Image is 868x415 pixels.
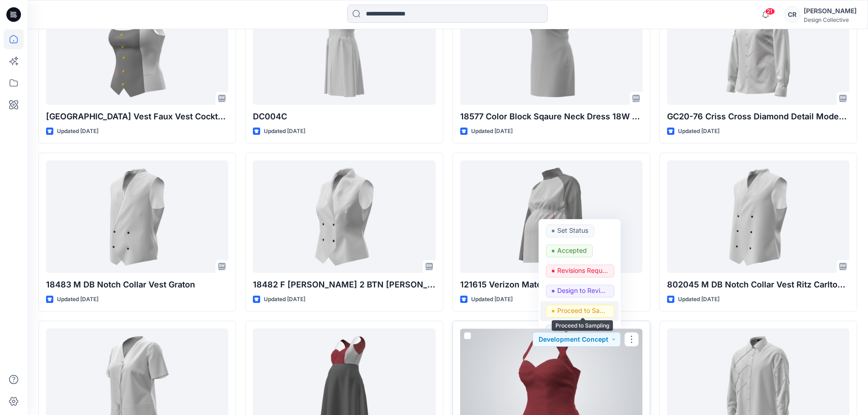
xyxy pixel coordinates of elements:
div: Design Collective [804,16,857,23]
p: 802045 M DB Notch Collar Vest Ritz Carlton [GEOGRAPHIC_DATA] [667,278,849,291]
p: Design to Review [557,285,608,297]
p: Updated [DATE] [57,127,98,136]
a: 18483 M DB Notch Collar Vest Graton [46,160,228,273]
p: Updated [DATE] [678,295,719,304]
p: Updated [DATE] [264,127,305,136]
a: 18482 F DB VEST 2 BTN Graton [253,160,435,273]
div: CR [784,6,800,23]
span: 21 [765,8,775,15]
p: 18483 M DB Notch Collar Vest Graton [46,278,228,291]
p: Revisions Requested [557,265,608,277]
p: Proceed to Sampling [557,305,608,317]
p: Updated [DATE] [57,295,98,304]
p: Updated [DATE] [678,127,719,136]
p: Updated [DATE] [471,127,513,136]
p: Set Status [557,225,588,236]
p: Design Library [557,325,601,337]
p: GC20-76 Criss Cross Diamond Detail Modern Blouse LS [667,110,849,123]
p: DC004C [253,110,435,123]
p: 18577 Color Block Sqaure Neck Dress 18W G2E [460,110,642,123]
a: 802045 M DB Notch Collar Vest Ritz Carlton Atlanta [667,160,849,273]
p: [GEOGRAPHIC_DATA] Vest Faux Vest Cocktail Top Morongo [46,110,228,123]
p: 18482 F [PERSON_NAME] 2 BTN [PERSON_NAME] [253,278,435,291]
div: [PERSON_NAME] [804,5,857,16]
p: 121615 Verizon Maternity Windbreaker [460,278,642,291]
a: 121615 Verizon Maternity Windbreaker [460,160,642,273]
p: Updated [DATE] [471,295,513,304]
p: Updated [DATE] [264,295,305,304]
p: Accepted [557,245,587,256]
